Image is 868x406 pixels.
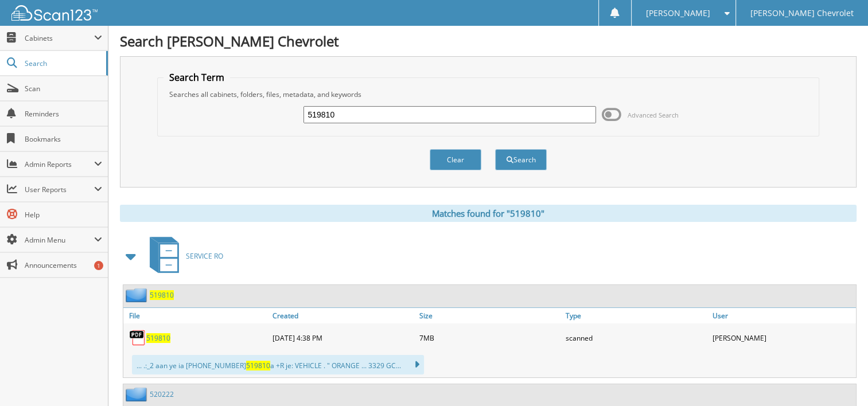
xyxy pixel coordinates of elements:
[417,326,563,349] div: 7MB
[129,329,146,346] img: PDF.png
[750,10,854,17] span: [PERSON_NAME] Chevrolet
[417,308,563,323] a: Size
[126,288,150,302] img: folder2.png
[25,210,102,220] span: Help
[628,111,679,119] span: Advanced Search
[270,308,416,323] a: Created
[150,389,174,399] a: 520222
[94,261,103,270] div: 1
[150,290,174,300] a: 519810
[132,355,424,374] div: ... .:_2 aan ye ia [PHONE_NUMBER] a +R je: VEHICLE . " ORANGE ... 3329 GC...
[146,333,170,343] a: 519810
[164,71,230,84] legend: Search Term
[126,387,150,401] img: folder2.png
[25,58,100,68] span: Search
[563,326,709,349] div: scanned
[646,10,710,17] span: [PERSON_NAME]
[143,233,223,279] a: SERVICE RO
[495,149,547,170] button: Search
[25,159,94,169] span: Admin Reports
[25,84,102,93] span: Scan
[25,235,94,245] span: Admin Menu
[164,89,813,99] div: Searches all cabinets, folders, files, metadata, and keywords
[270,326,416,349] div: [DATE] 4:38 PM
[25,109,102,119] span: Reminders
[25,185,94,194] span: User Reports
[563,308,709,323] a: Type
[120,32,857,50] h1: Search [PERSON_NAME] Chevrolet
[186,251,223,261] span: SERVICE RO
[25,260,102,270] span: Announcements
[123,308,270,323] a: File
[710,308,856,323] a: User
[11,5,98,21] img: scan123-logo-white.svg
[120,205,857,222] div: Matches found for "519810"
[430,149,481,170] button: Clear
[710,326,856,349] div: [PERSON_NAME]
[25,33,94,43] span: Cabinets
[25,134,102,144] span: Bookmarks
[246,361,270,370] span: 519810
